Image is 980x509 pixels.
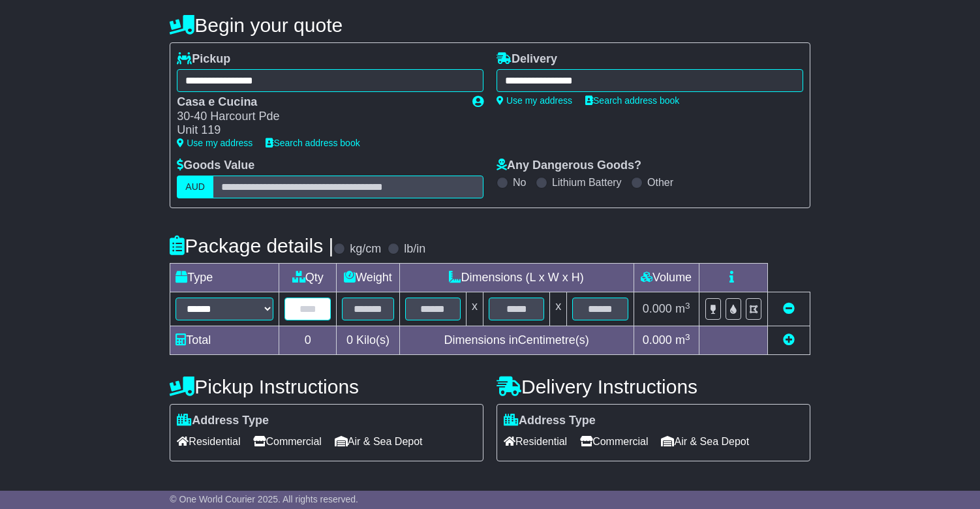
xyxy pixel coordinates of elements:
[513,176,526,189] label: No
[497,376,810,397] h4: Delivery Instructions
[585,95,679,106] a: Search address book
[177,414,269,428] label: Address Type
[497,52,557,67] label: Delivery
[170,14,810,36] h4: Begin your quote
[399,264,634,292] td: Dimensions (L x W x H)
[177,123,459,138] div: Unit 119
[177,110,459,124] div: 30-40 Harcourt Pde
[685,332,690,342] sup: 3
[466,292,483,326] td: x
[497,159,641,173] label: Any Dangerous Goods?
[177,431,240,452] span: Residential
[335,431,423,452] span: Air & Sea Depot
[177,138,253,148] a: Use my address
[170,326,279,355] td: Total
[661,431,749,452] span: Air & Sea Depot
[675,302,690,315] span: m
[399,326,634,355] td: Dimensions in Centimetre(s)
[177,176,213,198] label: AUD
[279,264,337,292] td: Qty
[337,326,399,355] td: Kilo(s)
[266,138,360,148] a: Search address book
[550,292,567,326] td: x
[783,302,795,315] a: Remove this item
[497,95,572,106] a: Use my address
[170,235,333,256] h4: Package details |
[783,333,795,347] a: Add new item
[675,333,690,347] span: m
[643,333,672,347] span: 0.000
[346,333,353,347] span: 0
[643,302,672,315] span: 0.000
[337,264,399,292] td: Weight
[177,159,254,173] label: Goods Value
[404,242,425,256] label: lb/in
[170,376,483,397] h4: Pickup Instructions
[350,242,381,256] label: kg/cm
[170,264,279,292] td: Type
[685,301,690,311] sup: 3
[647,176,673,189] label: Other
[170,494,358,504] span: © One World Courier 2025. All rights reserved.
[504,431,567,452] span: Residential
[177,52,230,67] label: Pickup
[580,431,648,452] span: Commercial
[552,176,622,189] label: Lithium Battery
[177,95,459,110] div: Casa e Cucina
[634,264,699,292] td: Volume
[504,414,596,428] label: Address Type
[253,431,321,452] span: Commercial
[279,326,337,355] td: 0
